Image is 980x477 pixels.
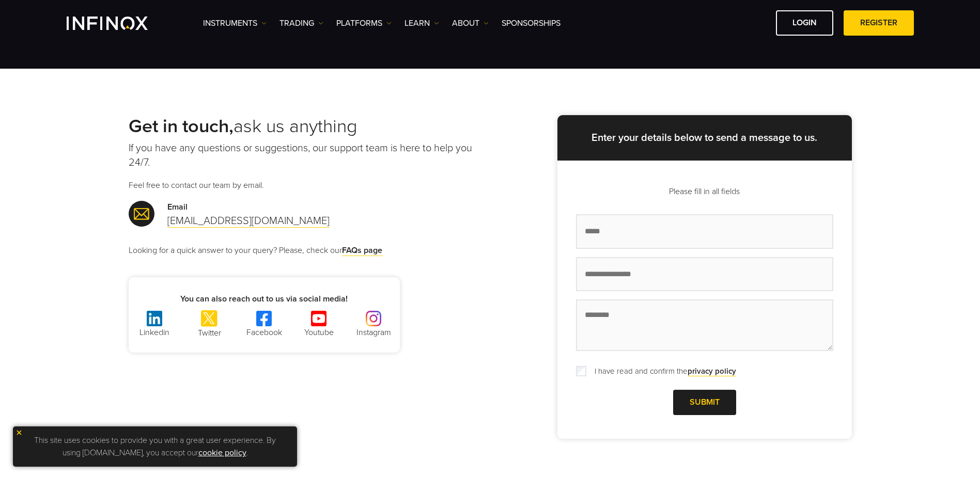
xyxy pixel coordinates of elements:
p: Looking for a quick answer to your query? Please, check our [129,244,490,257]
p: Feel free to contact our team by email. [129,179,490,192]
strong: Enter your details below to send a message to us. [592,132,817,144]
a: PLATFORMS [336,17,392,29]
p: Twitter [183,327,235,339]
p: Facebook [238,326,290,339]
a: privacy policy [688,367,736,376]
p: Linkedin [129,326,180,339]
a: Submit [673,390,736,415]
a: TRADING [279,17,323,29]
strong: privacy policy [688,367,736,376]
a: REGISTER [844,10,914,36]
a: ABOUT [452,17,489,29]
p: Youtube [293,326,345,339]
a: SPONSORSHIPS [502,17,561,29]
a: [EMAIL_ADDRESS][DOMAIN_NAME] [167,215,330,228]
strong: You can also reach out to us via social media! [180,294,348,304]
a: cookie policy [198,448,246,458]
h2: ask us anything [129,115,490,138]
a: Learn [405,17,439,29]
label: I have read and confirm the [588,365,736,377]
a: LOGIN [776,10,833,36]
img: yellow close icon [15,429,23,436]
a: FAQs page [342,245,382,256]
a: INFINOX Logo [67,17,172,30]
strong: Email [167,202,188,212]
p: Instagram [348,326,399,339]
a: Instruments [203,17,267,29]
strong: Get in touch, [129,115,234,137]
p: This site uses cookies to provide you with a great user experience. By using [DOMAIN_NAME], you a... [18,432,292,462]
p: If you have any questions or suggestions, our support team is here to help you 24/7. [129,141,490,170]
p: Please fill in all fields [576,185,833,198]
